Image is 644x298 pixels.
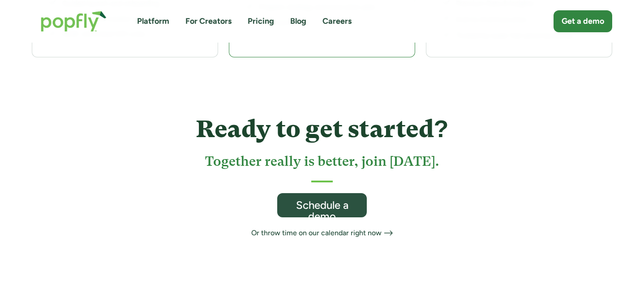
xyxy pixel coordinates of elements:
h4: Ready to get started? [196,116,449,142]
a: Or throw time on our calendar right now [251,228,393,238]
a: Platform [137,16,169,27]
a: Careers [322,16,352,27]
a: home [32,2,116,41]
h3: Together really is better, join [DATE]. [205,153,439,170]
div: Get a demo [562,16,604,27]
a: Pricing [248,16,274,27]
a: For Creators [185,16,232,27]
a: Schedule a demo [277,193,367,217]
a: Blog [290,16,306,27]
a: Get a demo [554,10,612,32]
div: Schedule a demo [285,199,359,222]
div: Or throw time on our calendar right now [251,228,382,238]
